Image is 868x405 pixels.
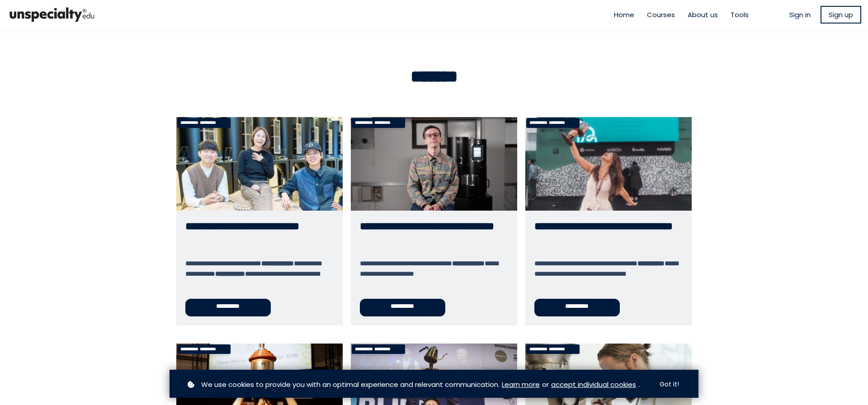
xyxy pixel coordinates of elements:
span: We use cookies to provide you with an optimal experience and relevant communication. [201,379,500,390]
a: About us [688,9,718,20]
a: Tools [731,9,749,20]
a: Learn more [502,379,540,390]
a: Courses [647,9,675,20]
a: Sign in [789,9,811,20]
span: Sign up [829,9,853,20]
img: bc390a18feecddb333977e298b3a00a1.png [7,4,97,26]
a: accept individual cookies [551,379,636,390]
a: Sign up [821,6,861,24]
p: or . [185,379,646,390]
a: Home [614,9,634,20]
button: Got it! [651,376,687,393]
